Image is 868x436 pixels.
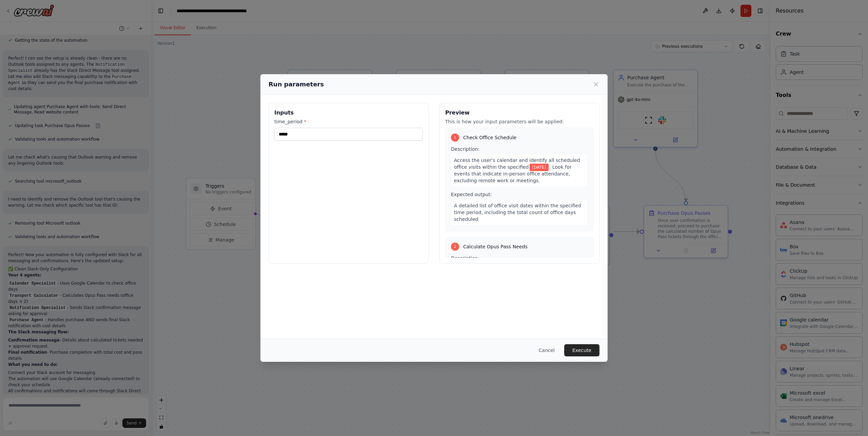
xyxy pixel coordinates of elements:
[463,243,528,250] span: Calculate Opus Pass Needs
[445,109,594,117] h3: Preview
[454,203,581,222] span: A detailed list of office visit dates within the specified time period, including the total count...
[530,164,549,171] span: Variable: time_period
[533,344,560,356] button: Cancel
[463,134,516,141] span: Check Office Schedule
[564,344,599,356] button: Execute
[445,118,594,125] p: This is how your input parameters will be applied:
[451,255,479,261] span: Description:
[451,192,492,197] span: Expected output:
[274,109,423,117] h3: Inputs
[454,158,580,170] span: Access the user's calendar and identify all scheduled office visits within the specified
[454,164,572,183] span: . Look for events that indicate in-person office attendance, excluding remote work or meetings.
[269,80,324,89] h2: Run parameters
[451,133,459,142] div: 1
[451,243,459,251] div: 2
[451,146,479,152] span: Description:
[274,118,423,125] label: time_period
